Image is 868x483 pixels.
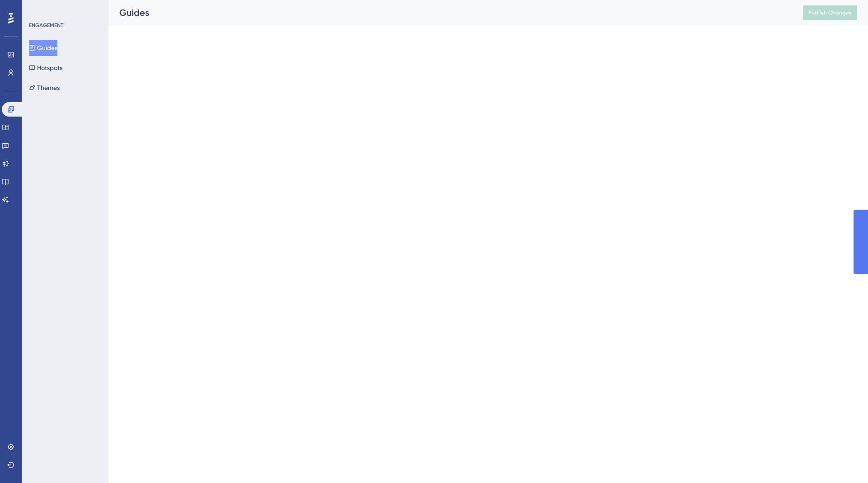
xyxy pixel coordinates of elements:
button: Themes [29,80,60,96]
div: ENGAGEMENT [29,22,63,29]
div: Guides [119,6,780,19]
iframe: UserGuiding AI Assistant Launcher [830,447,857,474]
button: Hotspots [29,60,62,76]
button: Guides [29,40,57,56]
span: Publish Changes [808,9,852,16]
button: Publish Changes [803,5,857,20]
